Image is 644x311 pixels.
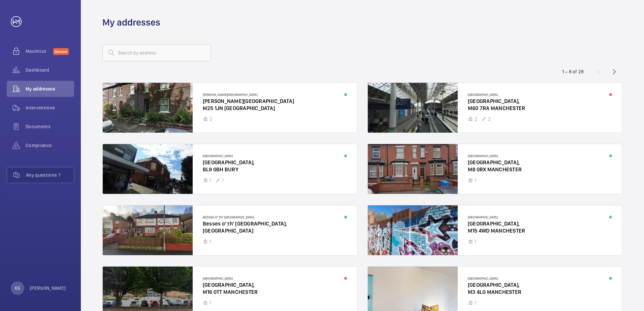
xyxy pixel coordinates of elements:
input: Search by address [102,44,211,61]
p: KS [15,285,20,291]
span: Documents [26,123,74,130]
span: My addresses [26,85,74,92]
p: [PERSON_NAME] [30,285,66,291]
span: Discover [53,48,69,55]
div: 1 – 8 of 28 [562,68,584,75]
span: Compliance [26,142,74,149]
span: Maximize [26,48,53,55]
h1: My addresses [102,16,160,29]
span: Dashboard [26,67,74,73]
span: Interventions [26,104,74,111]
span: Any questions ? [26,172,74,178]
